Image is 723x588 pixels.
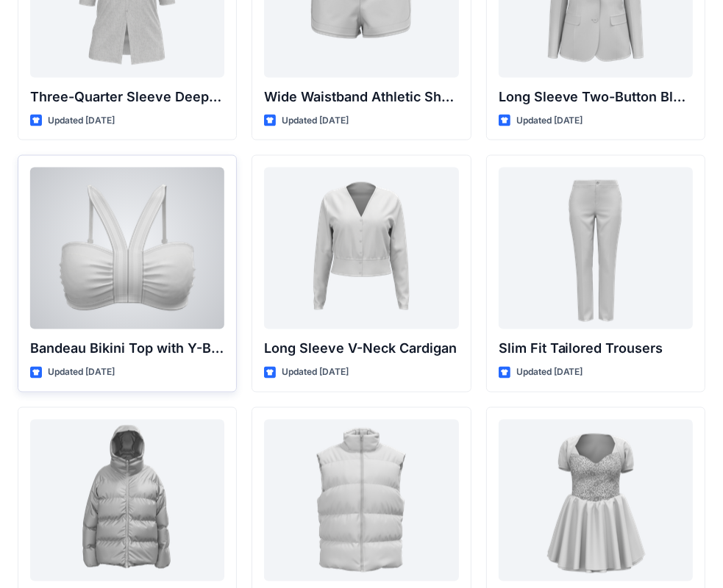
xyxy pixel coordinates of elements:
p: Long Sleeve Two-Button Blazer with Flap Pockets [499,87,693,107]
p: Long Sleeve V-Neck Cardigan [264,338,458,359]
p: Updated [DATE] [282,365,349,380]
p: Three-Quarter Sleeve Deep V-Neck Button-Down Top [30,87,224,107]
p: Updated [DATE] [48,365,115,380]
a: Slim Fit Tailored Trousers [499,168,693,329]
a: Long Sleeve V-Neck Cardigan [264,168,458,329]
p: Slim Fit Tailored Trousers [499,338,693,359]
a: Bandeau Bikini Top with Y-Back Straps and Stitch Detail [30,168,224,329]
a: Hooded Padded Puffer Jacket [30,420,224,581]
a: Padded Sleeveless Vest with Stand Collar [264,420,458,581]
p: Updated [DATE] [516,365,583,380]
p: Wide Waistband Athletic Shorts [264,87,458,107]
p: Updated [DATE] [48,113,115,129]
a: Short Sleeve Sweetheart Neckline Mini Dress with Textured Bodice [499,420,693,581]
p: Bandeau Bikini Top with Y-Back Straps and Stitch Detail [30,338,224,359]
p: Updated [DATE] [282,113,349,129]
p: Updated [DATE] [516,113,583,129]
